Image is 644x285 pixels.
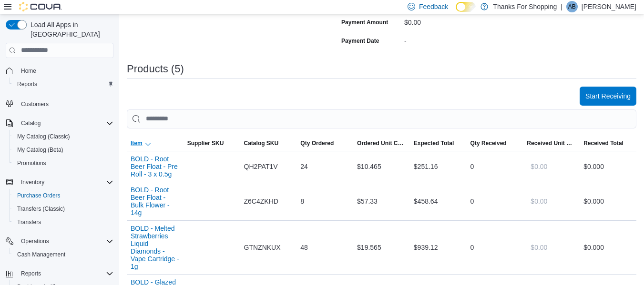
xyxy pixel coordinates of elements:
[21,119,41,127] span: Catalog
[13,190,64,201] a: Purchase Orders
[17,236,113,247] span: Operations
[21,100,49,108] span: Customers
[17,118,113,129] span: Catalog
[131,139,143,147] span: Item
[13,190,113,201] span: Purchase Orders
[467,136,523,151] button: Qty Received
[410,192,467,211] div: $458.64
[300,139,334,147] span: Qty Ordered
[583,161,633,172] div: $0.00 0
[10,143,117,157] button: My Catalog (Beta)
[404,15,532,26] div: $0.00
[568,1,576,12] span: AB
[244,161,278,172] span: QH2PAT1V
[21,67,36,75] span: Home
[21,237,49,245] span: Operations
[404,33,532,45] div: -
[2,176,117,189] button: Inventory
[296,192,353,211] div: 8
[13,203,113,215] span: Transfers (Classic)
[13,79,41,90] a: Reports
[13,144,113,156] span: My Catalog (Beta)
[10,189,117,202] button: Purchase Orders
[470,139,507,147] span: Qty Received
[582,1,636,12] p: [PERSON_NAME]
[580,87,636,106] button: Start Receiving
[467,157,523,176] div: 0
[244,242,281,253] span: GTNZNKUX
[17,98,113,109] span: Customers
[531,243,547,252] span: $0.00
[10,202,117,216] button: Transfers (Classic)
[2,117,117,130] button: Catalog
[127,136,184,151] button: Item
[419,2,448,11] span: Feedback
[13,203,69,215] a: Transfers (Classic)
[456,12,456,12] span: Dark Mode
[410,238,467,257] div: $939.12
[10,248,117,261] button: Cash Management
[566,1,578,12] div: Ace Braaten
[531,162,547,171] span: $0.00
[13,131,113,142] span: My Catalog (Classic)
[17,268,45,279] button: Reports
[353,136,410,151] button: Ordered Unit Cost
[131,186,180,216] button: BOLD - Root Beer Float - Bulk Flower - 14g
[523,136,580,151] button: Received Unit Cost
[13,131,74,142] a: My Catalog (Classic)
[17,205,65,213] span: Transfers (Classic)
[10,130,117,143] button: My Catalog (Classic)
[527,238,551,257] button: $0.00
[583,242,633,253] div: $0.00 0
[17,146,63,154] span: My Catalog (Beta)
[21,270,41,277] span: Reports
[13,216,113,228] span: Transfers
[187,139,224,147] span: Supplier SKU
[13,79,113,90] span: Reports
[17,65,40,77] a: Home
[341,19,388,26] label: Payment Amount
[456,2,476,12] input: Dark Mode
[13,157,113,169] span: Promotions
[131,225,180,270] button: BOLD - Melted Strawberries Liquid Diamonds - Vape Cartridge - 1g
[21,178,44,186] span: Inventory
[17,236,53,247] button: Operations
[583,139,624,147] span: Received Total
[2,64,117,78] button: Home
[467,192,523,211] div: 0
[353,238,410,257] div: $19.565
[19,2,62,11] img: Cova
[585,91,631,101] span: Start Receiving
[184,136,240,151] button: Supplier SKU
[10,78,117,91] button: Reports
[414,139,454,147] span: Expected Total
[410,136,467,151] button: Expected Total
[17,118,44,129] button: Catalog
[17,80,37,88] span: Reports
[240,136,297,151] button: Catalog SKU
[561,1,562,12] p: |
[244,139,279,147] span: Catalog SKU
[131,155,180,178] button: BOLD - Root Beer Float - Pre Roll - 3 x 0.5g
[27,20,113,39] span: Load All Apps in [GEOGRAPHIC_DATA]
[410,157,467,176] div: $251.16
[244,196,278,207] span: Z6C4ZKHD
[17,218,41,226] span: Transfers
[10,157,117,170] button: Promotions
[583,196,633,207] div: $0.00 0
[527,192,551,211] button: $0.00
[531,197,547,206] span: $0.00
[527,157,551,176] button: $0.00
[493,1,557,12] p: Thanks For Shopping
[2,97,117,110] button: Customers
[296,157,353,176] div: 24
[17,177,48,188] button: Inventory
[2,235,117,248] button: Operations
[17,98,52,110] a: Customers
[17,251,65,258] span: Cash Management
[17,133,70,140] span: My Catalog (Classic)
[17,177,113,188] span: Inventory
[467,238,523,257] div: 0
[17,192,61,199] span: Purchase Orders
[13,249,113,260] span: Cash Management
